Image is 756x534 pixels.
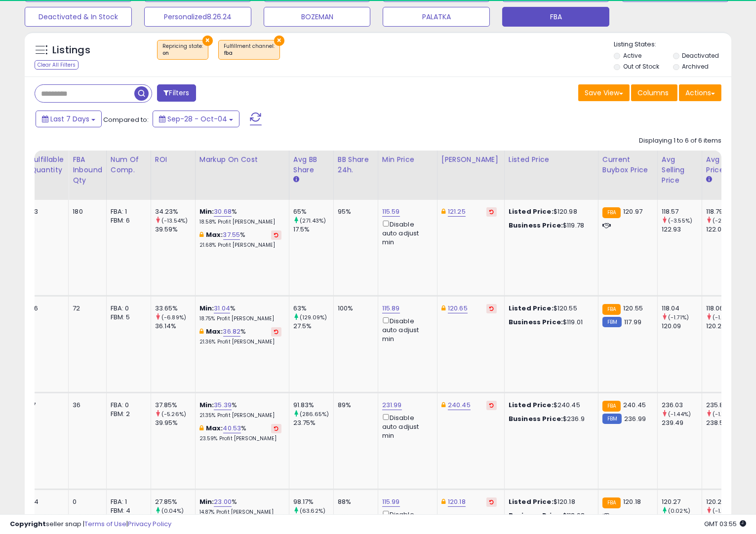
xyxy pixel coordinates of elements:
[293,207,333,216] div: 65%
[509,221,563,230] b: Business Price:
[509,497,554,506] b: Listed Price:
[489,209,494,214] i: Revert to store-level Dynamic Max Price
[214,400,232,410] a: 35.39
[623,497,641,506] span: 120.18
[338,304,370,313] div: 100%
[199,230,281,249] div: %
[155,419,195,427] div: 39.95%
[382,207,400,217] a: 115.59
[52,43,90,57] h5: Listings
[30,497,61,506] div: 64
[202,36,213,46] button: ×
[214,497,232,507] a: 23.00
[36,111,102,127] button: Last 7 Days
[382,304,400,313] a: 115.89
[199,435,281,442] p: 23.59% Profit [PERSON_NAME]
[509,317,563,327] b: Business Price:
[679,84,721,101] button: Actions
[111,401,143,410] div: FBA: 0
[338,497,370,506] div: 88%
[274,232,279,237] i: Revert to store-level Max Markup
[624,317,641,327] span: 117.99
[713,410,734,418] small: (-1.16%)
[682,62,709,71] label: Archived
[509,414,563,423] b: Business Price:
[73,401,99,410] div: 36
[706,304,746,313] div: 118.06
[199,327,281,345] div: %
[338,154,374,175] div: BB Share 24h.
[35,60,79,70] div: Clear All Filters
[199,304,214,313] b: Min:
[155,497,195,506] div: 27.85%
[623,207,642,216] span: 120.97
[223,230,240,240] a: 37.55
[30,154,64,175] div: Fulfillable Quantity
[199,154,285,165] div: Markup on Cost
[111,216,143,225] div: FBM: 6
[509,415,591,423] div: $236.9
[502,7,609,27] button: FBA
[382,400,402,410] a: 231.99
[195,151,289,200] th: The percentage added to the cost of goods (COGS) that forms the calculator for Min & Max prices.
[111,313,143,322] div: FBM: 5
[662,419,702,427] div: 239.49
[706,419,746,427] div: 238.58
[30,304,61,313] div: 56
[713,313,732,321] small: (-1.8%)
[293,322,333,331] div: 27.5%
[199,497,281,516] div: %
[706,175,712,184] small: Avg Win Price.
[300,217,326,225] small: (271.43%)
[274,329,279,334] i: Revert to store-level Max Markup
[668,410,691,418] small: (-1.44%)
[223,423,241,433] a: 40.53
[224,50,275,57] div: fba
[206,423,223,433] b: Max:
[155,322,195,331] div: 36.14%
[602,401,621,412] small: FBA
[155,225,195,234] div: 39.59%
[382,315,430,343] div: Disable auto adjust min
[509,221,591,230] div: $119.78
[662,225,702,234] div: 122.93
[293,154,329,175] div: Avg BB Share
[224,42,275,57] span: Fulfillment channel :
[623,51,641,60] label: Active
[223,327,241,337] a: 36.82
[631,84,677,101] button: Columns
[199,231,203,238] i: This overrides the store level max markup for this listing
[111,304,143,313] div: FBA: 0
[199,400,214,410] b: Min:
[161,217,188,225] small: (-13.54%)
[382,412,430,440] div: Disable auto adjust min
[199,207,281,226] div: %
[199,328,203,335] i: This overrides the store level max markup for this listing
[623,62,659,71] label: Out of Stock
[706,154,742,175] div: Avg Win Price
[199,424,281,442] div: %
[706,207,746,216] div: 118.79
[111,410,143,419] div: FBM: 2
[509,400,554,410] b: Listed Price:
[662,322,702,331] div: 120.09
[206,230,223,239] b: Max:
[602,317,622,327] small: FBM
[509,497,591,506] div: $120.18
[623,400,646,410] span: 240.45
[214,304,230,313] a: 31.04
[274,36,284,46] button: ×
[30,207,61,216] div: 93
[637,88,669,98] span: Columns
[682,51,719,60] label: Deactivated
[509,318,591,327] div: $119.01
[199,242,281,249] p: 21.68% Profit [PERSON_NAME]
[162,50,203,57] div: on
[639,136,721,146] div: Displaying 1 to 6 of 6 items
[161,410,186,418] small: (-5.26%)
[300,313,327,321] small: (129.09%)
[602,497,621,508] small: FBA
[602,414,622,424] small: FBM
[623,304,643,313] span: 120.55
[30,401,61,410] div: 17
